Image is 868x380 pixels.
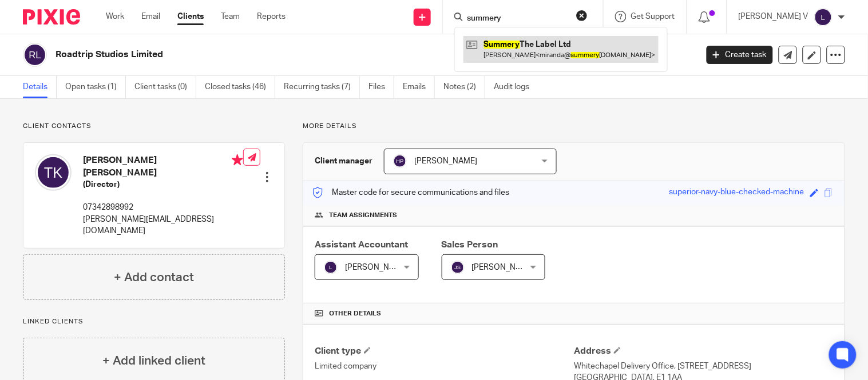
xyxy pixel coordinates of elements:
h4: Client type [315,345,574,357]
p: Whitechapel Delivery Office, [STREET_ADDRESS] [574,361,833,372]
img: svg%3E [393,154,407,168]
h3: Client manager [315,155,372,167]
a: Closed tasks (46) [205,76,275,98]
p: More details [303,122,845,131]
a: Client tasks (0) [134,76,196,98]
img: svg%3E [35,154,72,191]
span: [PERSON_NAME] [472,263,535,271]
a: Recurring tasks (7) [284,76,360,98]
a: Files [368,76,394,98]
h5: (Director) [83,179,243,190]
img: Pixie [23,9,80,25]
i: Primary [232,154,243,166]
a: Emails [403,76,435,98]
p: Limited company [315,361,574,372]
h4: Address [574,345,833,357]
img: svg%3E [451,261,465,274]
span: Other details [329,309,381,318]
a: Clients [177,11,204,22]
a: Team [221,11,240,22]
button: Clear [576,10,588,21]
p: 07342898992 [83,202,243,213]
span: Sales Person [442,240,498,249]
a: Email [141,11,160,22]
a: Details [23,76,57,98]
a: Work [106,11,124,22]
h2: Roadtrip Studios Limited [56,49,562,61]
a: Create task [707,46,773,64]
h4: + Add contact [114,269,194,286]
p: [PERSON_NAME][EMAIL_ADDRESS][DOMAIN_NAME] [83,214,243,237]
p: [PERSON_NAME] V [739,11,808,22]
span: Get Support [631,13,675,21]
img: svg%3E [324,261,338,274]
input: Search [466,14,569,24]
p: Linked clients [23,317,285,326]
a: Notes (2) [443,76,485,98]
span: [PERSON_NAME] V [345,263,415,271]
p: Client contacts [23,122,285,131]
a: Open tasks (1) [65,76,126,98]
span: Assistant Accountant [315,240,408,249]
div: superior-navy-blue-checked-machine [669,186,804,199]
h4: + Add linked client [102,352,205,370]
span: [PERSON_NAME] [414,157,477,165]
h4: [PERSON_NAME] [PERSON_NAME] [83,154,243,179]
span: Team assignments [329,211,397,220]
img: svg%3E [814,8,833,26]
p: Master code for secure communications and files [312,187,509,198]
a: Audit logs [494,76,538,98]
a: Reports [257,11,286,22]
img: svg%3E [23,43,47,67]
